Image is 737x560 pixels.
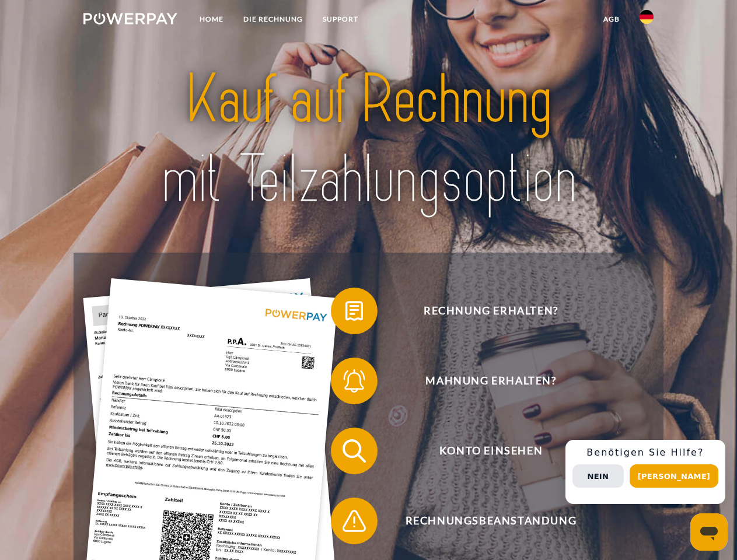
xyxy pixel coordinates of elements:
button: Mahnung erhalten? [331,358,634,404]
span: Rechnung erhalten? [348,288,634,334]
iframe: Schaltfläche zum Öffnen des Messaging-Fensters [690,513,728,551]
img: title-powerpay_de.svg [111,56,626,223]
img: qb_bill.svg [340,296,369,325]
img: de [640,10,654,24]
a: DIE RECHNUNG [233,9,313,30]
button: Rechnung erhalten? [331,288,634,334]
a: Home [190,9,233,30]
span: Rechnungsbeanstandung [348,498,634,544]
button: Nein [572,464,624,488]
button: Rechnungsbeanstandung [331,498,634,544]
a: SUPPORT [313,9,368,30]
button: Konto einsehen [331,428,634,474]
span: Konto einsehen [348,428,634,474]
span: Mahnung erhalten? [348,358,634,404]
img: qb_bell.svg [340,366,369,395]
a: agb [593,9,630,30]
img: qb_search.svg [340,436,369,466]
img: logo-powerpay-white.svg [83,13,177,24]
img: qb_warning.svg [340,506,369,535]
h3: Benötigen Sie Hilfe? [572,447,718,459]
button: [PERSON_NAME] [630,464,718,488]
div: Schnellhilfe [565,440,725,504]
